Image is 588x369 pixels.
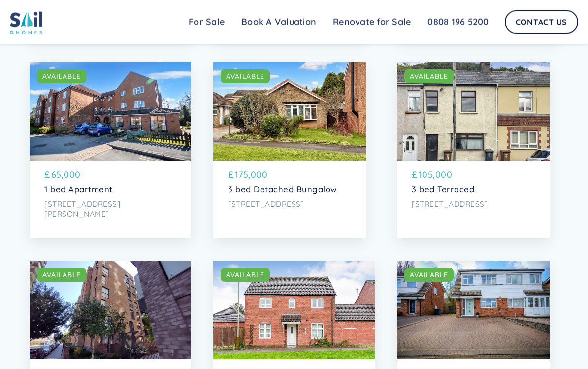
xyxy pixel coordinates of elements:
div: AVAILABLE [226,270,264,280]
p: 65,000 [51,168,81,182]
p: £ [228,168,234,182]
div: AVAILABLE [226,72,264,82]
div: AVAILABLE [410,72,448,82]
a: Book A Valuation [233,12,325,32]
a: 0808 196 5200 [419,12,497,32]
p: 3 bed Terraced [412,185,535,195]
p: [STREET_ADDRESS] [228,200,351,209]
p: £ [44,168,50,182]
a: AVAILABLE£105,0003 bed Terraced[STREET_ADDRESS] [397,63,550,239]
a: For Sale [180,12,233,32]
p: [STREET_ADDRESS][PERSON_NAME] [44,200,176,219]
p: £ [412,168,418,182]
div: AVAILABLE [410,270,448,280]
a: AVAILABLE£175,0003 bed Detached Bungalow[STREET_ADDRESS] [213,63,366,239]
div: AVAILABLE [42,72,81,82]
div: AVAILABLE [42,270,81,280]
p: [STREET_ADDRESS] [412,200,535,209]
p: 105,000 [419,168,453,182]
a: Renovate for Sale [325,12,419,32]
a: Contact Us [505,10,579,34]
p: 175,000 [235,168,268,182]
p: 3 bed Detached Bungalow [228,185,351,195]
a: AVAILABLE£65,0001 bed Apartment[STREET_ADDRESS][PERSON_NAME] [30,63,191,239]
img: sail home logo colored [10,10,42,34]
p: 1 bed Apartment [44,185,176,195]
